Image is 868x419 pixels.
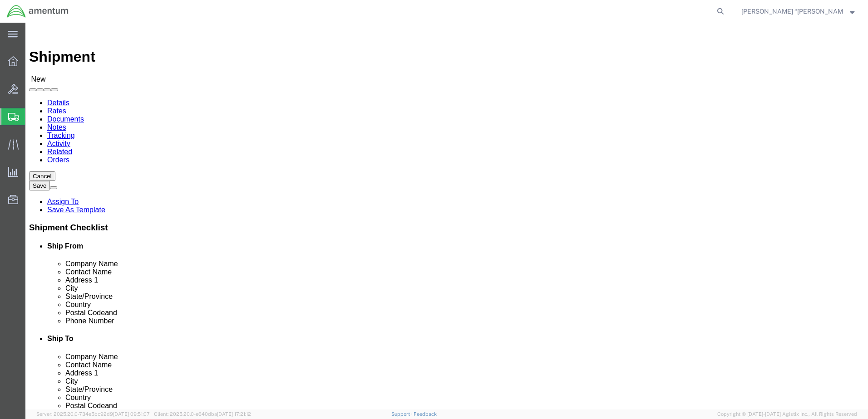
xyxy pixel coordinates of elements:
[36,411,150,417] span: Server: 2025.20.0-734e5bc92d9
[113,411,150,417] span: [DATE] 09:51:07
[741,6,843,16] span: Courtney “Levi” Rabel
[717,410,857,418] span: Copyright © [DATE]-[DATE] Agistix Inc., All Rights Reserved
[414,411,437,417] a: Feedback
[25,23,868,409] iframe: FS Legacy Container
[391,411,414,417] a: Support
[217,411,251,417] span: [DATE] 17:21:12
[741,6,855,17] button: [PERSON_NAME] “[PERSON_NAME]” [PERSON_NAME]
[6,5,69,18] img: logo
[154,411,251,417] span: Client: 2025.20.0-e640dba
